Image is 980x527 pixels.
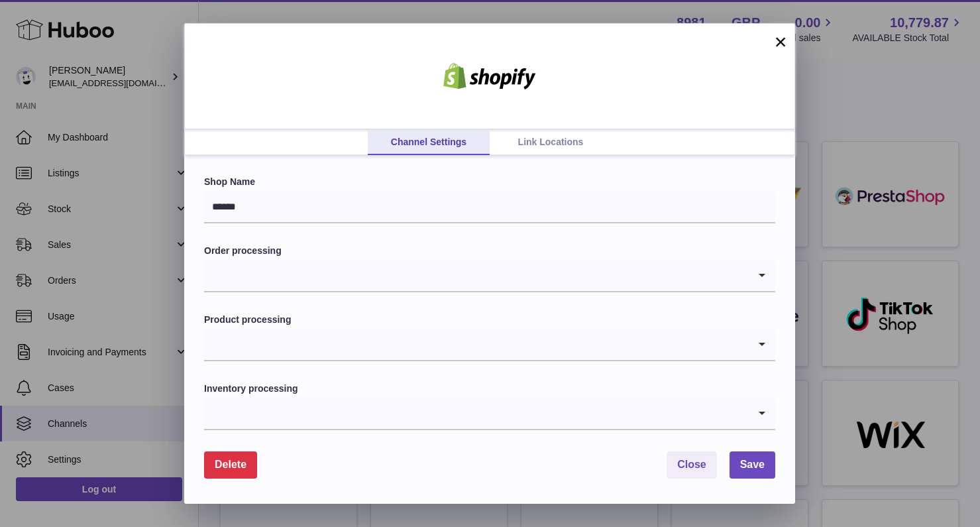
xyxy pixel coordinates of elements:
div: Search for option [204,329,775,361]
a: Link Locations [490,130,612,155]
label: Order processing [204,245,775,257]
button: Save [730,451,775,479]
button: Close [667,451,717,479]
label: Shop Name [204,176,775,188]
input: Search for option [204,398,749,429]
input: Search for option [204,261,749,291]
div: Search for option [204,398,775,430]
label: Product processing [204,314,775,326]
label: Inventory processing [204,382,775,395]
span: Close [677,459,706,470]
button: × [773,34,789,50]
img: shopify [433,63,546,89]
input: Search for option [204,329,749,360]
div: Search for option [204,261,775,292]
span: Save [740,459,765,470]
span: Delete [215,459,246,470]
button: Delete [204,451,257,479]
a: Channel Settings [368,130,490,155]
